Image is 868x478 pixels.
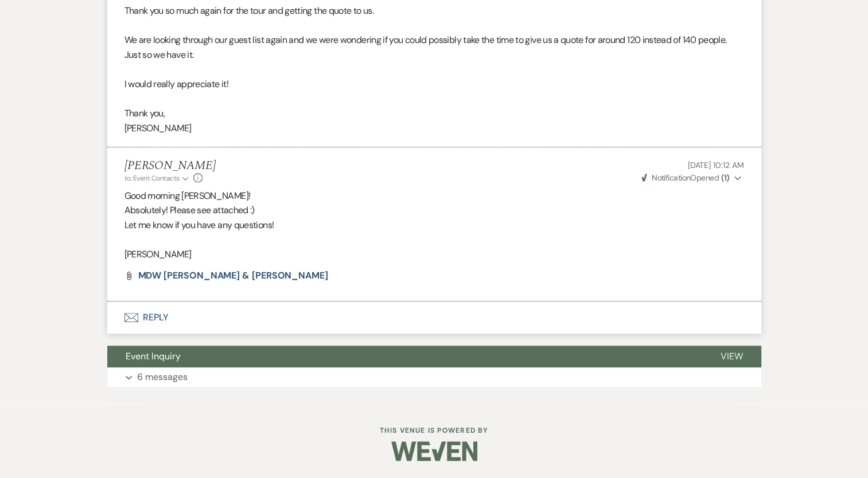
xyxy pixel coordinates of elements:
[124,247,744,262] p: [PERSON_NAME]
[107,346,702,367] button: Event Inquiry
[721,350,743,362] span: View
[124,189,744,203] p: Good morning [PERSON_NAME]!
[138,269,328,281] span: MDW [PERSON_NAME] & [PERSON_NAME]
[137,370,188,385] p: 6 messages
[721,173,729,183] strong: ( 1 )
[124,106,744,121] p: Thank you,
[124,159,216,173] h5: [PERSON_NAME]
[640,172,744,184] button: NotificationOpened (1)
[641,173,730,183] span: Opened
[126,350,181,362] span: Event Inquiry
[107,301,761,334] button: Reply
[107,367,761,387] button: 6 messages
[124,173,190,183] button: to: Event Contacts
[688,160,744,170] span: [DATE] 10:12 AM
[124,3,744,18] p: Thank you so much again for the tour and getting the quote to us.
[124,218,744,233] p: Let me know if you have any questions!
[124,77,744,92] p: I would really appreciate it!
[124,174,180,183] span: to: Event Contacts
[138,271,328,280] a: MDW [PERSON_NAME] & [PERSON_NAME]
[652,173,690,183] span: Notification
[124,121,744,136] p: [PERSON_NAME]
[124,33,744,62] p: We are looking through our guest list again and we were wondering if you could possibly take the ...
[702,346,761,367] button: View
[124,203,744,218] p: Absolutely! Please see attached :)
[391,431,477,471] img: Weven Logo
